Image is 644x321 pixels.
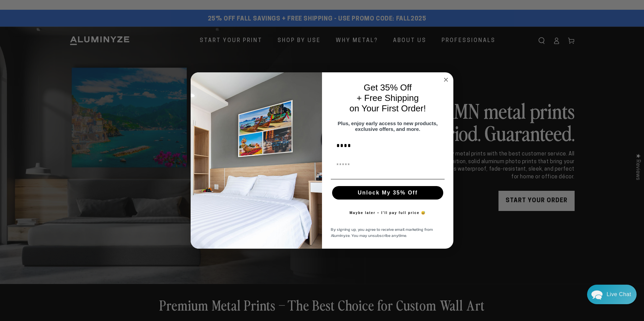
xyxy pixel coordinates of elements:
span: Plus, enjoy early access to new products, exclusive offers, and more. [338,120,438,132]
span: on Your First Order! [350,103,426,113]
div: Contact Us Directly [607,285,631,304]
img: 728e4f65-7e6c-44e2-b7d1-0292a396982f.jpeg [191,72,322,249]
button: Close dialog [442,76,450,84]
span: Get 35% Off [364,82,412,93]
button: Maybe later – I’ll pay full price 😅 [346,206,429,220]
span: + Free Shipping [357,93,419,103]
img: underline [331,179,445,179]
span: By signing up, you agree to receive email marketing from Aluminyze. You may unsubscribe anytime. [331,226,433,239]
div: Chat widget toggle [587,285,637,304]
button: Unlock My 35% Off [332,186,443,200]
